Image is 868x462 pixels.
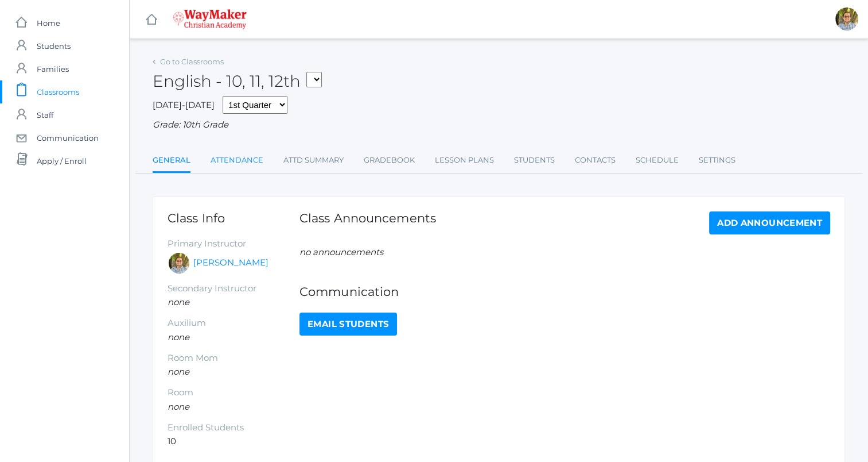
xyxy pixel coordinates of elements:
em: none [168,366,189,377]
h5: Secondary Instructor [168,284,299,294]
h5: Room [168,388,299,398]
span: [DATE]-[DATE] [153,99,215,110]
a: [PERSON_NAME] [193,256,268,269]
div: Grade: 10th Grade [153,118,845,132]
h5: Room Mom [168,353,299,363]
a: Email Students [299,313,397,336]
span: Classrooms [37,80,79,103]
span: Families [37,57,69,80]
a: Lesson Plans [435,149,494,172]
div: Kylen Braileanu [168,252,190,275]
li: 10 [168,435,299,448]
h5: Enrolled Students [168,423,299,433]
h1: Class Announcements [299,211,436,232]
img: 4_waymaker-logo-stack-white.png [173,9,247,29]
h1: Communication [299,285,830,298]
em: none [168,332,189,342]
a: General [153,149,190,174]
a: Settings [699,149,735,172]
span: Communication [37,126,99,149]
a: Attendance [211,149,263,172]
h2: English - 10, 11, 12th [153,72,322,90]
a: Add Announcement [709,211,830,234]
h1: Class Info [168,211,299,225]
span: Home [37,11,60,34]
em: no announcements [299,247,383,257]
em: none [168,401,189,412]
h5: Primary Instructor [168,239,299,249]
em: none [168,297,189,307]
span: Students [37,34,71,57]
a: Attd Summary [283,149,344,172]
span: Staff [37,103,53,126]
a: Go to Classrooms [160,57,224,66]
h5: Auxilium [168,318,299,328]
a: Schedule [636,149,679,172]
a: Gradebook [364,149,415,172]
a: Students [514,149,555,172]
span: Apply / Enroll [37,149,87,172]
div: Kylen Braileanu [835,7,858,30]
a: Contacts [575,149,616,172]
